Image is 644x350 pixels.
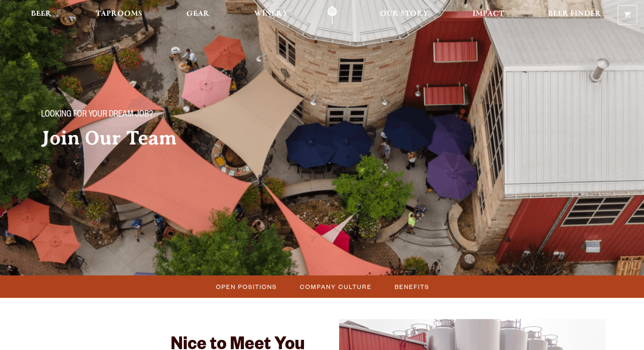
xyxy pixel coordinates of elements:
[467,6,509,25] a: Impact
[216,281,277,293] span: Open Positions
[249,6,293,25] a: Winery
[186,11,210,17] span: Gear
[542,6,607,25] a: Beer Finder
[254,11,288,17] span: Winery
[316,6,348,25] a: Odell Home
[211,281,281,293] a: Open Positions
[31,11,52,17] span: Beer
[473,11,504,17] span: Impact
[295,281,376,293] a: Company Culture
[374,6,434,25] a: Our Story
[25,6,57,25] a: Beer
[390,281,434,293] a: Benefits
[380,11,428,17] span: Our Story
[41,110,153,121] span: Looking for your dream job?
[548,11,601,17] span: Beer Finder
[395,281,429,293] span: Benefits
[181,6,215,25] a: Gear
[41,128,305,149] h2: Join Our Team
[90,6,148,25] a: Taprooms
[96,11,142,17] span: Taprooms
[300,281,372,293] span: Company Culture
